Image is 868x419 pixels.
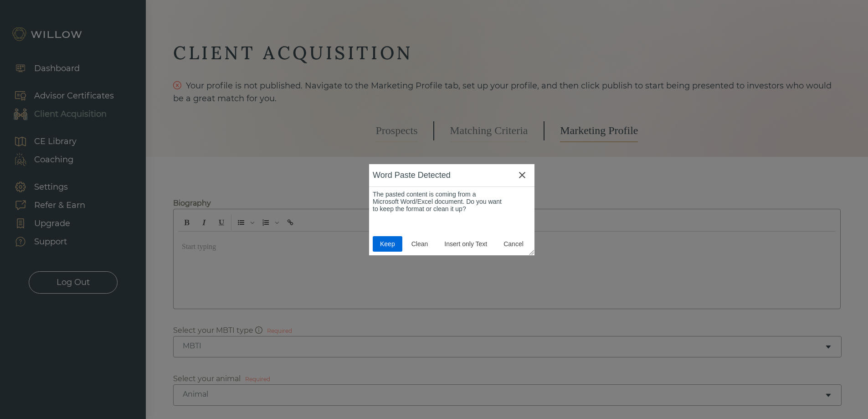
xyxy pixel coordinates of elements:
button: Cancel [496,236,531,252]
span: Keep [376,240,399,248]
span: Cancel [500,240,527,248]
div: Word Paste Detected [369,164,454,186]
button: Insert only Text [437,236,494,252]
div: The pasted content is coming from a Microsoft Word/Excel document. Do you want to keep the format... [373,191,502,212]
button: Clean [404,236,436,252]
span: Insert only Text [441,240,491,248]
button: Keep [373,236,402,252]
span: Clean [408,240,432,248]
